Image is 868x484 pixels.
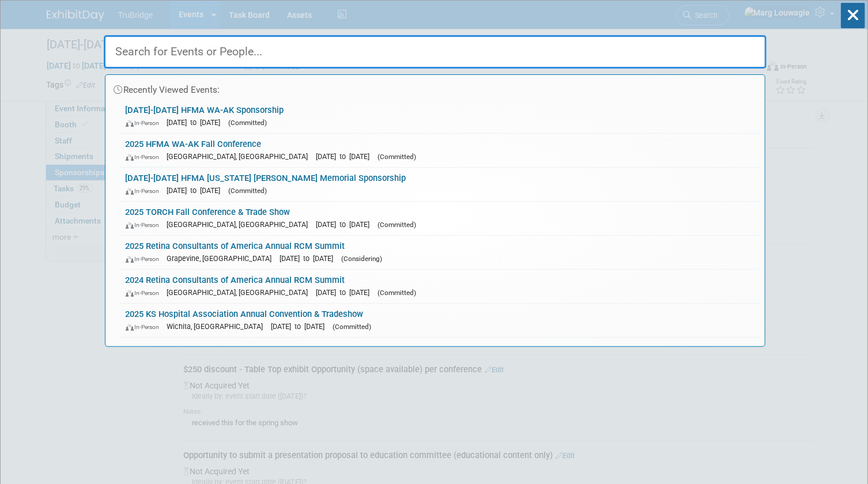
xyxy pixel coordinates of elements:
[271,322,331,331] span: [DATE] to [DATE]
[104,35,767,69] input: Search for Events or People...
[316,288,376,297] span: [DATE] to [DATE]
[126,323,165,331] span: In-Person
[167,118,227,127] span: [DATE] to [DATE]
[167,220,314,229] span: [GEOGRAPHIC_DATA], [GEOGRAPHIC_DATA]
[126,187,165,195] span: In-Person
[229,187,267,195] span: (Committed)
[120,236,759,269] a: 2025 Retina Consultants of America Annual RCM Summit In-Person Grapevine, [GEOGRAPHIC_DATA] [DATE...
[167,322,269,331] span: Wichita, [GEOGRAPHIC_DATA]
[126,255,165,263] span: In-Person
[378,289,417,297] span: (Committed)
[120,202,759,235] a: 2025 TORCH Fall Conference & Trade Show In-Person [GEOGRAPHIC_DATA], [GEOGRAPHIC_DATA] [DATE] to ...
[120,270,759,303] a: 2024 Retina Consultants of America Annual RCM Summit In-Person [GEOGRAPHIC_DATA], [GEOGRAPHIC_DAT...
[378,153,417,161] span: (Committed)
[120,100,759,133] a: [DATE]-[DATE] HFMA WA-AK Sponsorship In-Person [DATE] to [DATE] (Committed)
[126,153,165,161] span: In-Person
[167,186,227,195] span: [DATE] to [DATE]
[167,152,314,161] span: [GEOGRAPHIC_DATA], [GEOGRAPHIC_DATA]
[126,119,165,127] span: In-Person
[280,254,339,263] span: [DATE] to [DATE]
[316,152,376,161] span: [DATE] to [DATE]
[342,255,383,263] span: (Considering)
[167,288,314,297] span: [GEOGRAPHIC_DATA], [GEOGRAPHIC_DATA]
[316,220,376,229] span: [DATE] to [DATE]
[126,289,165,297] span: In-Person
[229,119,267,127] span: (Committed)
[120,304,759,337] a: 2025 KS Hospital Association Annual Convention & Tradeshow In-Person Wichita, [GEOGRAPHIC_DATA] [...
[167,254,278,263] span: Grapevine, [GEOGRAPHIC_DATA]
[126,221,165,229] span: In-Person
[111,75,759,100] div: Recently Viewed Events:
[120,168,759,201] a: [DATE]-[DATE] HFMA [US_STATE] [PERSON_NAME] Memorial Sponsorship In-Person [DATE] to [DATE] (Comm...
[333,323,372,331] span: (Committed)
[120,134,759,167] a: 2025 HFMA WA-AK Fall Conference In-Person [GEOGRAPHIC_DATA], [GEOGRAPHIC_DATA] [DATE] to [DATE] (...
[378,221,417,229] span: (Committed)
